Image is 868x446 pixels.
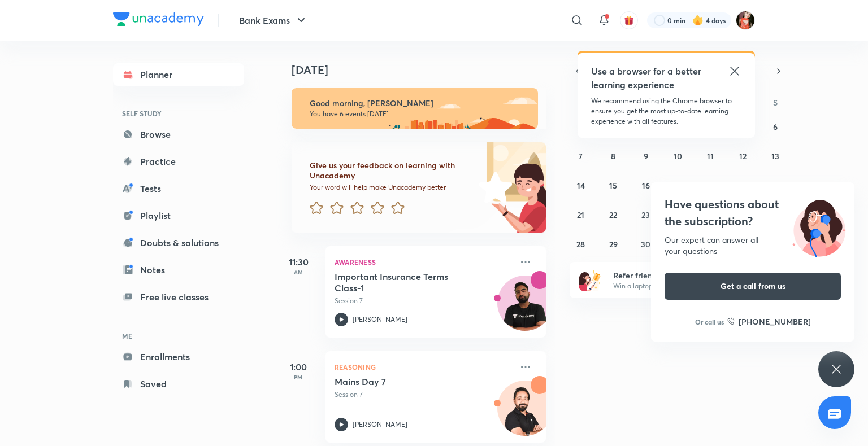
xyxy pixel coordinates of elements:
[665,196,841,230] h4: Have questions about the subscription?
[579,151,583,161] abbr: September 7, 2025
[604,176,622,194] button: September 15, 2025
[113,63,244,86] a: Planner
[766,176,784,194] button: September 20, 2025
[771,180,780,191] abbr: September 20, 2025
[353,419,407,430] p: [PERSON_NAME]
[665,234,841,257] div: Our expert can answer all your questions
[276,269,321,276] p: AM
[292,63,557,77] h4: [DATE]
[310,98,528,108] h6: Good morning, [PERSON_NAME]
[577,180,585,191] abbr: September 14, 2025
[276,360,321,374] h5: 1:00
[335,271,475,294] h5: Important Insurance Terms Class-1
[498,387,552,441] img: Avatar
[766,147,784,165] button: September 13, 2025
[771,151,779,161] abbr: September 13, 2025
[591,64,704,91] h5: Use a browser for a better learning experience
[113,346,244,368] a: Enrollments
[276,374,321,381] p: PM
[232,9,315,32] button: Bank Exams
[637,176,655,194] button: September 16, 2025
[276,255,321,269] h5: 11:30
[641,239,650,250] abbr: September 30, 2025
[706,180,714,191] abbr: September 18, 2025
[695,317,724,327] p: Or call us
[641,209,650,220] abbr: September 23, 2025
[637,235,655,253] button: September 30, 2025
[609,239,618,250] abbr: September 29, 2025
[734,147,752,165] button: September 12, 2025
[353,314,407,325] p: [PERSON_NAME]
[674,151,682,161] abbr: September 10, 2025
[335,390,512,400] p: Session 7
[739,180,747,191] abbr: September 19, 2025
[609,180,617,191] abbr: September 15, 2025
[620,11,638,29] button: avatar
[739,316,811,327] h6: [PHONE_NUMBER]
[637,147,655,165] button: September 9, 2025
[611,151,615,161] abbr: September 8, 2025
[707,151,714,161] abbr: September 11, 2025
[604,147,622,165] button: September 8, 2025
[310,160,475,181] h6: Give us your feedback on learning with Unacademy
[572,235,590,253] button: September 28, 2025
[591,96,741,126] p: We recommend using the Chrome browser to ensure you get the most up-to-date learning experience w...
[734,176,752,194] button: September 19, 2025
[644,151,648,161] abbr: September 9, 2025
[113,150,244,173] a: Practice
[642,180,650,191] abbr: September 16, 2025
[665,273,841,300] button: Get a call from us
[335,376,475,387] h5: Mains Day 7
[572,147,590,165] button: September 7, 2025
[609,209,617,220] abbr: September 22, 2025
[739,151,747,161] abbr: September 12, 2025
[113,123,244,146] a: Browse
[113,12,204,26] img: Company Logo
[783,196,854,257] img: ttu_illustration_new.svg
[727,316,811,327] a: [PHONE_NUMBER]
[604,205,622,224] button: September 22, 2025
[335,296,512,306] p: Session 7
[669,147,687,165] button: September 10, 2025
[572,176,590,194] button: September 14, 2025
[773,97,778,108] abbr: Saturday
[701,147,719,165] button: September 11, 2025
[113,286,244,308] a: Free live classes
[440,142,546,233] img: feedback_image
[637,205,655,224] button: September 23, 2025
[310,110,528,119] p: You have 6 events [DATE]
[113,12,204,29] a: Company Logo
[113,204,244,227] a: Playlist
[736,11,755,30] img: Minakshi gakre
[335,360,512,374] p: Reasoning
[692,15,704,26] img: streak
[624,15,634,25] img: avatar
[604,235,622,253] button: September 29, 2025
[669,176,687,194] button: September 17, 2025
[113,177,244,200] a: Tests
[113,104,244,123] h6: SELF STUDY
[113,373,244,395] a: Saved
[577,209,584,220] abbr: September 21, 2025
[310,183,475,192] p: Your word will help make Unacademy better
[613,281,752,291] p: Win a laptop, vouchers & more
[701,176,719,194] button: September 18, 2025
[113,326,244,346] h6: ME
[292,88,538,129] img: morning
[113,259,244,281] a: Notes
[576,239,585,250] abbr: September 28, 2025
[613,269,752,281] h6: Refer friends
[766,117,784,135] button: September 6, 2025
[579,269,601,291] img: referral
[335,255,512,269] p: Awareness
[113,231,244,254] a: Doubts & solutions
[674,180,682,191] abbr: September 17, 2025
[498,282,552,336] img: Avatar
[572,205,590,224] button: September 21, 2025
[773,121,778,132] abbr: September 6, 2025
